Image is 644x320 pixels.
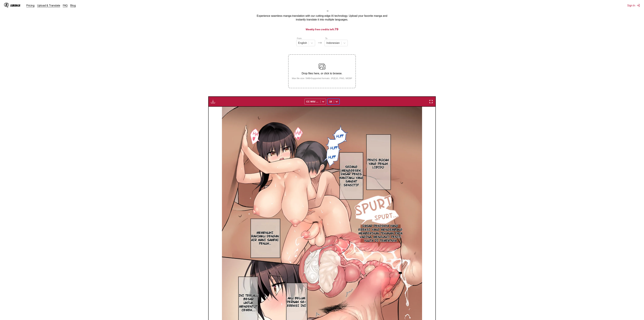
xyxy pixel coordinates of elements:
[289,77,355,80] small: Max file size: 5MB • Supported formats: JP(E)G, PNG, WEBP
[297,37,302,40] label: From
[318,41,322,45] img: Languages icon
[37,4,60,7] a: Upload & Translate
[289,72,355,75] p: Drop files here, or click to browse.
[429,100,433,104] img: Enter fullscreen
[356,223,405,243] p: Dasar penisnya yang ereksi yang mengembang memberikan tekanan pada vagina, mengunci penis Yuuta d...
[4,3,26,8] a: IsManga LogoIsManga
[8,27,636,31] h3: Weekly free credits left:
[335,27,338,31] span: 79
[250,230,280,246] p: MEMENUHI RAHIMKU DENGAN AIR MANI SAMPAI PENUH..
[338,164,365,188] p: SEDANG MENGGESEK DASAR PENIS WANITAKU YANG SANGAT SENSITIF
[364,158,393,170] p: PENIS BOCAH YANG PENUH LIBIDO
[70,4,76,7] a: Blog
[637,4,640,7] img: Sign out
[254,14,390,22] p: Experience seamless manga translation with our cutting-edge AI technology. Upload your favorite m...
[284,296,309,308] p: AKU BELUM PERNAH SE-EREKSI INI
[26,4,34,7] a: Pricing
[4,3,9,7] img: IsManga Logo
[325,37,327,40] label: To
[237,293,259,313] p: INI TERLALU BESAR UNTUK MENGENTOT CEWEK...
[63,4,68,7] a: FAQ
[10,4,20,7] div: IsManga
[211,100,215,104] img: Download translated images
[627,4,640,7] button: Sign In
